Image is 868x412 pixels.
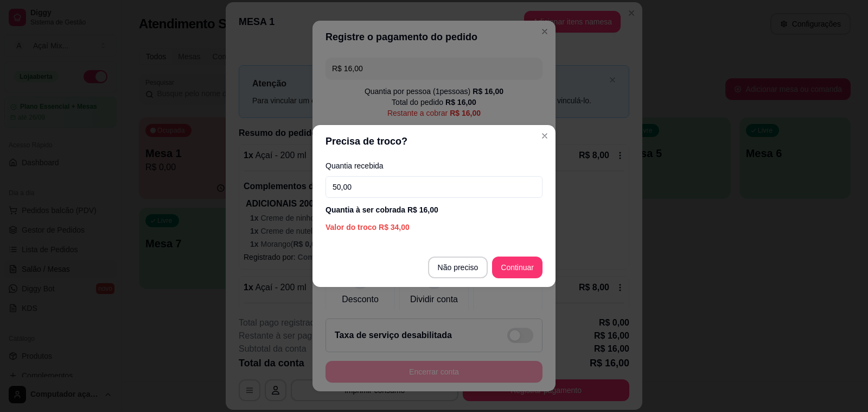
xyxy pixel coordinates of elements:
header: Precisa de troco? [312,125,556,158]
div: Valor do troco R$ 34,00 [325,222,542,233]
div: Quantia à ser cobrada R$ 16,00 [325,204,542,215]
button: Não preciso [428,257,488,278]
label: Quantia recebida [325,162,542,170]
button: Close [536,127,553,145]
button: Continuar [492,257,542,278]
